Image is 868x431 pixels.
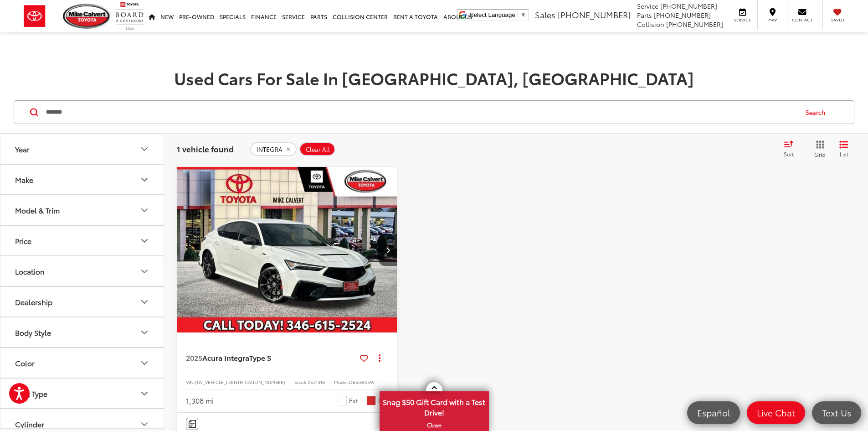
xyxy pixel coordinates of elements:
[294,379,308,385] span: Stock:
[349,379,375,385] span: DE5G9SEW
[257,146,282,153] span: INTEGRA
[299,142,335,156] button: Clear All
[186,352,202,363] span: 2025
[812,401,861,424] a: Text Us
[176,167,398,333] img: 2025 Acura Integra Type S
[0,256,164,286] button: LocationLocation
[762,17,782,23] span: Map
[139,205,150,216] div: Model & Trim
[0,134,164,164] button: YearYear
[372,350,388,366] button: Actions
[367,396,376,405] span: Red
[15,175,33,184] div: Make
[139,419,150,430] div: Cylinder
[814,151,826,158] span: Grid
[15,145,30,153] div: Year
[732,17,753,23] span: Service
[0,165,164,194] button: MakeMake
[0,348,164,378] button: ColorColor
[0,317,164,347] button: Body StyleBody Style
[470,11,526,18] a: Select Language​
[250,142,297,156] button: remove INTEGRA
[666,20,723,29] span: [PHONE_NUMBER]
[15,420,44,428] div: Cylinder
[0,287,164,317] button: DealershipDealership
[518,11,518,18] span: ​
[308,379,325,385] span: 253131B
[654,10,711,20] span: [PHONE_NUMBER]
[306,146,330,153] span: Clear All
[139,388,150,399] div: Fuel Type
[186,353,356,363] a: 2025Acura IntegraType S
[334,379,349,385] span: Model:
[747,401,805,424] a: Live Chat
[827,17,847,23] span: Saved
[349,396,360,405] span: Ext.
[380,392,488,420] span: Snag $50 Gift Card with a Test Drive!
[176,167,398,332] a: 2025 Acura Integra Type S2025 Acura Integra Type S2025 Acura Integra Type S2025 Acura Integra Type S
[15,358,35,367] div: Color
[202,352,249,363] span: Acura Integra
[139,174,150,185] div: Make
[470,11,515,18] span: Select Language
[15,206,60,214] div: Model & Trim
[186,379,195,385] span: VIN:
[249,352,271,363] span: Type S
[832,140,855,158] button: List View
[63,4,111,29] img: Mike Calvert Toyota
[792,17,812,23] span: Contact
[177,143,234,154] span: 1 vehicle found
[15,328,51,337] div: Body Style
[15,389,47,398] div: Fuel Type
[687,401,740,424] a: Español
[0,195,164,225] button: Model & TrimModel & Trim
[535,9,555,21] span: Sales
[186,395,214,406] div: 1,308 mi
[139,266,150,277] div: Location
[378,396,388,405] span: Int.
[195,379,285,385] span: [US_VEHICLE_IDENTIFICATION_NUMBER]
[637,1,658,10] span: Service
[693,407,734,418] span: Español
[379,234,397,266] button: Next image
[139,144,150,155] div: Year
[784,150,794,158] span: Sort
[660,1,717,10] span: [PHONE_NUMBER]
[338,396,347,405] span: Platinum White Pearl
[15,236,31,245] div: Price
[779,140,804,158] button: Select sort value
[752,407,800,418] span: Live Chat
[45,101,797,123] input: Search by Make, Model, or Keyword
[0,379,164,408] button: Fuel TypeFuel Type
[817,407,856,418] span: Text Us
[139,296,150,307] div: Dealership
[839,150,848,158] span: List
[797,101,838,124] button: Search
[139,327,150,338] div: Body Style
[804,140,832,158] button: Grid View
[637,10,652,20] span: Parts
[558,9,631,21] span: [PHONE_NUMBER]
[176,167,398,332] div: 2025 Acura Integra Type S 0
[15,267,45,275] div: Location
[379,354,380,361] span: dropdown dots
[139,358,150,369] div: Color
[189,420,196,428] img: Comments
[0,226,164,255] button: PricePrice
[139,235,150,246] div: Price
[15,297,52,306] div: Dealership
[186,418,198,430] button: Comments
[637,20,664,29] span: Collision
[520,11,526,18] span: ▼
